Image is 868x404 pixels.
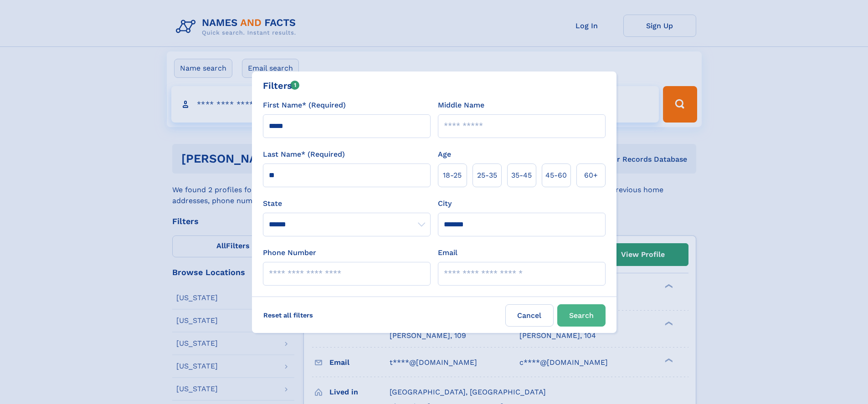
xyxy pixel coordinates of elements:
[438,100,484,111] label: Middle Name
[545,170,567,181] span: 45‑60
[477,170,497,181] span: 25‑35
[438,149,451,160] label: Age
[438,198,452,209] label: City
[505,304,554,327] label: Cancel
[263,198,431,209] label: State
[511,170,532,181] span: 35‑45
[443,170,462,181] span: 18‑25
[257,304,319,326] label: Reset all filters
[263,79,300,92] div: Filters
[263,149,345,160] label: Last Name* (Required)
[557,304,606,327] button: Search
[263,247,316,258] label: Phone Number
[263,100,346,111] label: First Name* (Required)
[438,247,457,258] label: Email
[584,170,598,181] span: 60+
